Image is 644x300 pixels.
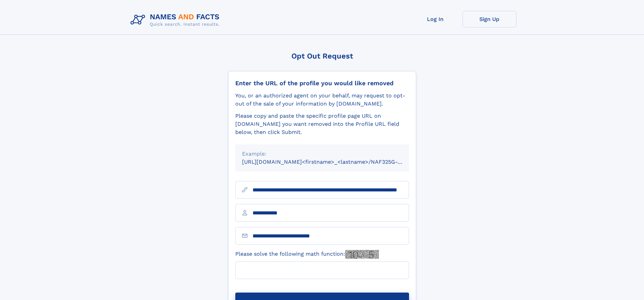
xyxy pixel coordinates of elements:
a: Sign Up [462,11,517,27]
div: Opt Out Request [228,52,416,60]
label: Please solve the following math function: [235,250,379,259]
img: Logo Names and Facts [128,11,225,29]
small: [URL][DOMAIN_NAME]<firstname>_<lastname>/NAF325G-xxxxxxxx [242,159,422,165]
div: You, or an authorized agent on your behalf, may request to opt-out of the sale of your informatio... [235,92,409,108]
div: Example: [242,150,402,158]
div: Enter the URL of the profile you would like removed [235,79,409,87]
div: Please copy and paste the specific profile page URL on [DOMAIN_NAME] you want removed into the Pr... [235,112,409,136]
a: Log In [408,11,462,27]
